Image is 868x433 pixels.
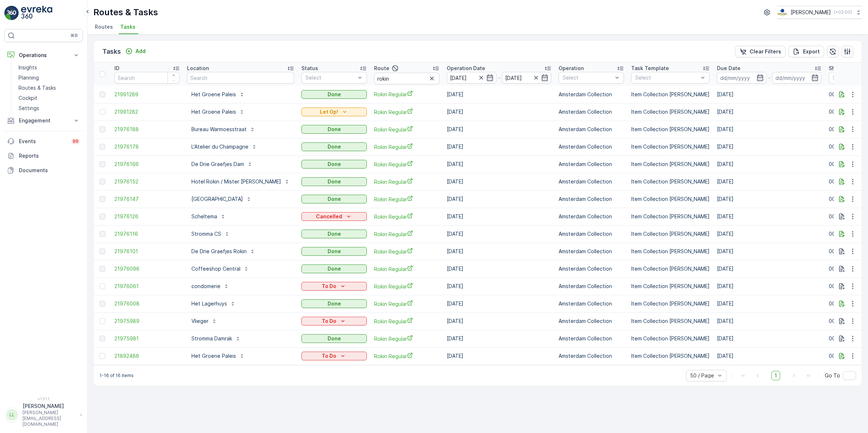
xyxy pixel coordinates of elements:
[631,317,710,325] p: Item Collection [PERSON_NAME]
[305,74,356,81] p: Select
[6,409,18,421] div: LL
[114,352,180,360] a: 21892486
[374,161,439,168] a: Rokin Regular
[559,213,624,220] p: Amsterdam Collection
[374,248,439,255] a: Rokin Regular
[788,46,824,57] button: Export
[187,106,249,118] button: Het Groene Paleis
[631,213,710,220] p: Item Collection [PERSON_NAME]
[301,65,318,72] p: Status
[713,330,825,347] td: [DATE]
[114,108,180,116] a: 21991282
[23,410,76,427] p: [PERSON_NAME][EMAIL_ADDRESS][DOMAIN_NAME]
[713,138,825,155] td: [DATE]
[100,353,105,359] div: Toggle Row Selected
[834,9,852,15] p: ( +02:00 )
[301,195,367,203] button: Done
[443,103,555,121] td: [DATE]
[187,72,294,84] input: Search
[114,126,180,133] a: 21976188
[19,74,39,81] p: Planning
[717,65,741,72] p: Due Date
[70,33,78,39] p: ⌘B
[328,178,341,185] p: Done
[114,178,180,185] span: 21976152
[631,248,710,255] p: Item Collection [PERSON_NAME]
[16,103,83,113] a: Settings
[631,230,710,238] p: Item Collection [PERSON_NAME]
[114,248,180,255] a: 21976101
[114,91,180,98] span: 21991289
[443,138,555,155] td: [DATE]
[713,260,825,278] td: [DATE]
[191,230,221,238] p: Stromma CS
[187,263,253,275] button: Coffeeshop Central
[374,300,439,308] span: Rokin Regular
[443,278,555,295] td: [DATE]
[187,124,260,135] button: Bureau Warmoesstraat
[713,190,825,208] td: [DATE]
[631,335,710,342] p: Item Collection [PERSON_NAME]
[443,121,555,138] td: [DATE]
[114,317,180,325] span: 21975989
[114,143,180,150] a: 21976178
[713,86,825,103] td: [DATE]
[187,65,209,72] p: Location
[114,335,180,342] a: 21975981
[374,178,439,186] span: Rokin Regular
[374,65,389,72] p: Route
[559,108,624,116] p: Amsterdam Collection
[100,179,105,185] div: Toggle Row Selected
[374,143,439,151] span: Rokin Regular
[100,301,105,307] div: Toggle Row Selected
[114,72,180,84] input: Search
[374,230,439,238] a: Rokin Regular
[301,230,367,238] button: Done
[19,94,37,102] p: Cockpit
[374,108,439,116] a: Rokin Regular
[191,91,236,98] p: Het Groene Paleis
[803,48,820,55] p: Export
[631,265,710,272] p: Item Collection [PERSON_NAME]
[777,6,862,19] button: [PERSON_NAME](+02:00)
[114,230,180,238] span: 21976116
[187,228,234,240] button: Stromma CS
[191,352,236,360] p: Het Groene Paleis
[768,73,771,82] p: -
[559,143,624,150] p: Amsterdam Collection
[631,352,710,360] p: Item Collection [PERSON_NAME]
[114,213,180,220] a: 21976126
[187,89,249,100] button: Het Groene Paleis
[559,335,624,342] p: Amsterdam Collection
[631,65,669,72] p: Task Template
[301,317,367,325] button: To Do
[631,178,710,185] p: Item Collection [PERSON_NAME]
[301,142,367,151] button: Done
[187,211,230,222] button: Scheltema
[559,317,624,325] p: Amsterdam Collection
[73,138,78,144] p: 99
[100,248,105,254] div: Toggle Row Selected
[498,73,500,82] p: -
[114,161,180,168] a: 21976166
[301,108,367,116] button: Let Op!
[374,195,439,203] a: Rokin Regular
[187,280,234,292] button: condomerie
[301,90,367,99] button: Done
[374,352,439,360] a: Rokin Regular
[443,330,555,347] td: [DATE]
[374,265,439,273] span: Rokin Regular
[713,312,825,330] td: [DATE]
[559,283,624,290] p: Amsterdam Collection
[559,195,624,203] p: Amsterdam Collection
[735,46,786,57] button: Clear Filters
[191,126,247,133] p: Bureau Warmoesstraat
[443,155,555,173] td: [DATE]
[191,265,240,272] p: Coffeeshop Central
